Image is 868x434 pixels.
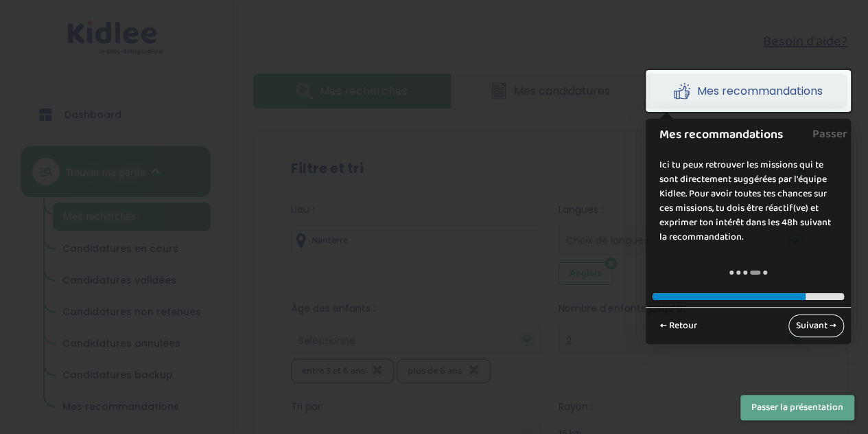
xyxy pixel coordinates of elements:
[697,82,823,100] span: Mes recommandations
[653,315,705,337] a: ← Retour
[812,119,847,150] a: Passer
[649,73,847,108] a: Mes recommandations
[659,126,819,144] h1: Mes recommandations
[788,315,844,337] a: Suivant →
[646,144,850,258] div: Ici tu peux retrouver les missions qui te sont directement suggérées par l'équipe Kidlee. Pour av...
[740,395,854,420] button: Passer la présentation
